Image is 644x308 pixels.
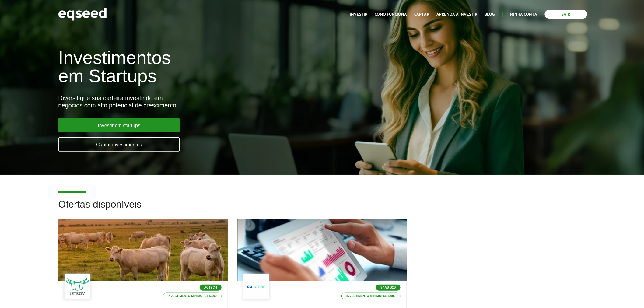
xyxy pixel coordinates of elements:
img: EqSeed [58,6,107,22]
p: Investimento mínimo: R$ 5.000 [341,293,401,299]
a: Blog [485,12,495,16]
a: Investir em startups [58,118,180,132]
a: Investir [350,12,368,16]
p: SaaS B2B [376,285,401,291]
a: Sair [545,10,587,19]
h2: Ofertas disponíveis [58,199,586,219]
p: Agtech [200,285,222,291]
a: Captar [415,12,429,16]
a: Como funciona [375,12,407,16]
div: Diversifique sua carteira investindo em negócios com alto potencial de crescimento [58,94,371,109]
a: Minha conta [510,12,537,16]
a: Captar investimentos [58,137,180,152]
p: Investimento mínimo: R$ 5.000 [163,293,222,299]
a: Aprenda a investir [437,12,478,16]
h1: Investimentos em Startups [58,49,371,85]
